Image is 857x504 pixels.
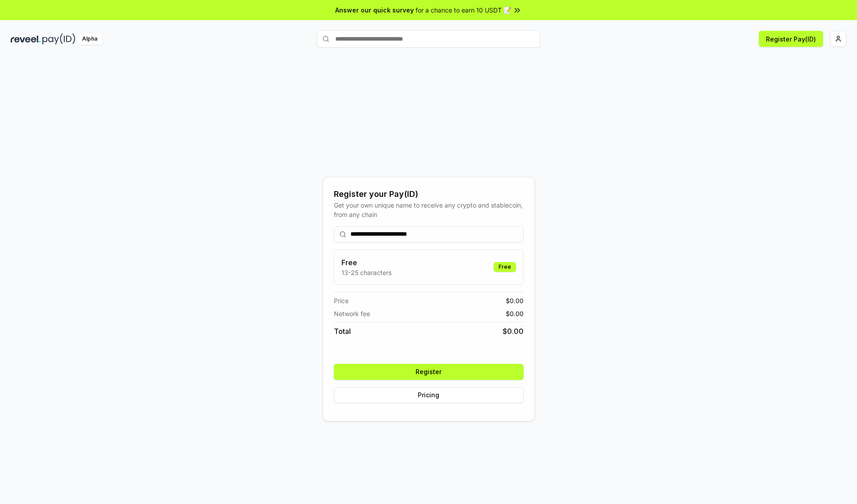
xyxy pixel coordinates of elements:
[759,31,823,47] button: Register Pay(ID)
[42,33,75,45] img: pay_id
[335,5,414,15] span: Answer our quick survey
[334,364,524,380] button: Register
[77,33,102,45] div: Alpha
[506,296,524,305] span: $ 0.00
[334,387,524,403] button: Pricing
[334,326,351,337] span: Total
[506,309,524,318] span: $ 0.00
[334,200,524,219] div: Get your own unique name to receive any crypto and stablecoin, from any chain
[416,5,511,15] span: for a chance to earn 10 USDT 📝
[334,309,370,318] span: Network fee
[341,257,391,268] h3: Free
[11,33,41,45] img: reveel_dark
[334,188,524,200] div: Register your Pay(ID)
[503,326,524,337] span: $ 0.00
[494,262,516,272] div: Free
[341,268,391,277] p: 13-25 characters
[334,296,349,305] span: Price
